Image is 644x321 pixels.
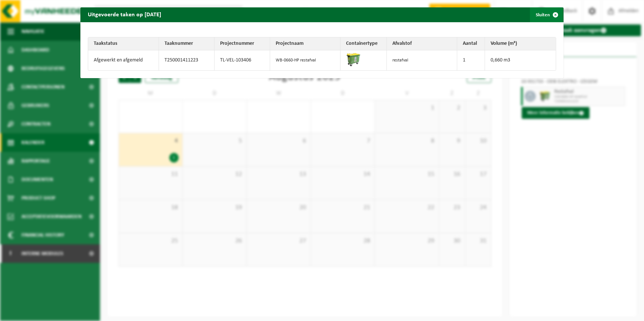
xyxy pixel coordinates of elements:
th: Afvalstof [387,37,457,50]
td: 1 [457,50,485,70]
td: 0,660 m3 [485,50,555,70]
td: T250001411223 [159,50,215,70]
th: Projectnummer [215,37,270,50]
th: Taaknummer [159,37,215,50]
th: Projectnaam [270,37,341,50]
img: WB-0660-HPE-GN-50 [346,52,361,67]
th: Containertype [341,37,387,50]
th: Volume (m³) [485,37,555,50]
h2: Uitgevoerde taken op [DATE] [80,7,169,21]
button: Sluiten [530,7,563,22]
td: TL-VEL-103406 [215,50,270,70]
th: Taakstatus [88,37,159,50]
td: Afgewerkt en afgemeld [88,50,159,70]
th: Aantal [457,37,485,50]
td: restafval [387,50,457,70]
td: WB-0660-HP restafval [270,50,341,70]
